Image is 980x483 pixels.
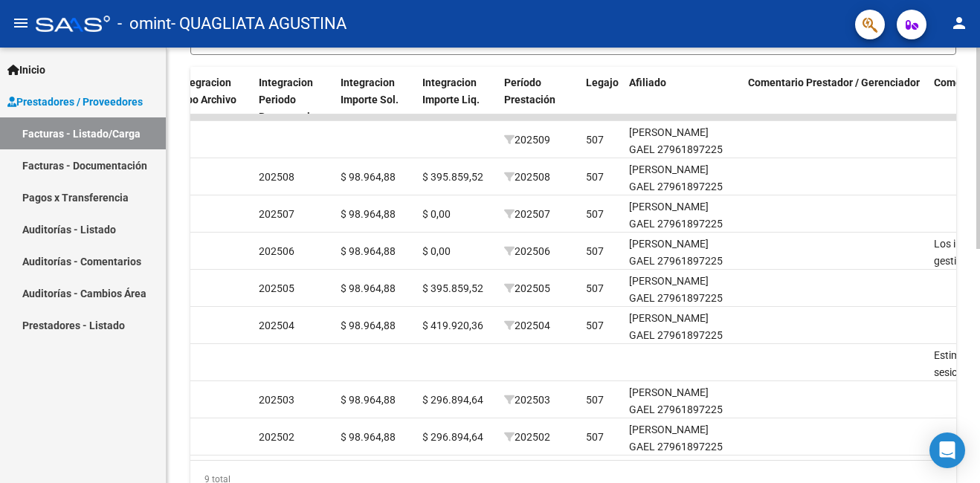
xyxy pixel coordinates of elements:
[629,198,736,233] div: [PERSON_NAME] GAEL 27961897225
[629,124,736,158] div: [PERSON_NAME] GAEL 27961897225
[586,77,619,88] span: Legajo
[748,77,920,88] span: Comentario Prestador / Gerenciador
[335,67,416,132] datatable-header-cell: Integracion Importe Sol.
[586,243,604,260] div: 507
[586,132,604,149] div: 507
[504,320,550,331] span: 202504
[623,67,742,132] datatable-header-cell: Afiliado
[259,320,294,331] span: 202504
[629,421,736,456] div: [PERSON_NAME] GAEL 27961897225
[416,67,498,132] datatable-header-cell: Integracion Importe Liq.
[504,134,550,146] span: 202509
[117,7,171,40] span: - omint
[341,245,396,257] span: $ 98.964,88
[580,67,623,132] datatable-header-cell: Legajo
[629,273,736,307] div: [PERSON_NAME] GAEL 27961897225
[7,62,45,78] span: Inicio
[586,429,604,446] div: 507
[629,77,666,88] span: Afiliado
[498,67,580,132] datatable-header-cell: Período Prestación
[629,310,736,344] div: [PERSON_NAME] GAEL 27961897225
[177,77,236,106] span: Integracion Tipo Archivo
[422,245,451,257] span: $ 0,00
[504,282,550,294] span: 202505
[586,317,604,334] div: 507
[422,431,483,443] span: $ 296.894,64
[259,77,322,123] span: Integracion Periodo Presentacion
[422,77,480,106] span: Integracion Importe Liq.
[341,208,396,220] span: $ 98.964,88
[629,161,736,195] div: [PERSON_NAME] GAEL 27961897225
[629,236,736,270] div: [PERSON_NAME] GAEL 27961897225
[950,14,968,32] mat-icon: person
[171,7,346,40] span: - QUAGLIATA AGUSTINA
[422,394,483,406] span: $ 296.894,64
[259,171,294,183] span: 202508
[586,392,604,409] div: 507
[171,67,253,132] datatable-header-cell: Integracion Tipo Archivo
[586,206,604,223] div: 507
[422,171,483,183] span: $ 395.859,52
[422,320,483,331] span: $ 419.920,36
[259,394,294,406] span: 202503
[422,208,451,220] span: $ 0,00
[259,208,294,220] span: 202507
[259,282,294,294] span: 202505
[7,94,143,110] span: Prestadores / Proveedores
[259,431,294,443] span: 202502
[929,432,965,468] div: Open Intercom Messenger
[341,171,396,183] span: $ 98.964,88
[586,280,604,297] div: 507
[504,431,550,443] span: 202502
[341,431,396,443] span: $ 98.964,88
[742,67,928,132] datatable-header-cell: Comentario Prestador / Gerenciador
[504,245,550,257] span: 202506
[341,394,396,406] span: $ 98.964,88
[504,208,550,220] span: 202507
[12,14,30,32] mat-icon: menu
[504,394,550,406] span: 202503
[341,77,399,106] span: Integracion Importe Sol.
[422,282,483,294] span: $ 395.859,52
[341,320,396,331] span: $ 98.964,88
[629,384,736,418] div: [PERSON_NAME] GAEL 27961897225
[504,77,555,106] span: Período Prestación
[259,245,294,257] span: 202506
[341,282,396,294] span: $ 98.964,88
[253,67,335,132] datatable-header-cell: Integracion Periodo Presentacion
[504,171,550,183] span: 202508
[586,169,604,186] div: 507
